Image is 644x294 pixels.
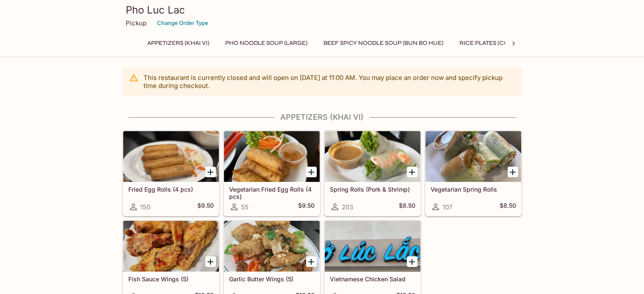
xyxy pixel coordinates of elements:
[342,203,353,211] span: 203
[126,3,519,16] h3: Pho Luc Lac
[224,131,320,216] a: Vegetarian Fried Egg Rolls (4 pcs)55$9.50
[325,131,420,182] div: Spring Rolls (Pork & Shrimp)
[306,167,317,177] button: Add Vegetarian Fried Egg Rolls (4 pcs)
[205,167,216,177] button: Add Fried Egg Rolls (4 pcs)
[306,256,317,267] button: Add Garlic Butter Wings (5)
[407,256,417,267] button: Add Vietnamese Chicken Salad
[325,221,420,272] div: Vietnamese Chicken Salad
[140,203,150,211] span: 150
[431,186,516,193] h5: Vegetarian Spring Rolls
[324,131,421,216] a: Spring Rolls (Pork & Shrimp)203$8.50
[224,221,320,272] div: Garlic Butter Wings (5)
[123,221,219,272] div: Fish Sauce Wings (5)
[298,202,315,212] h5: $9.50
[221,37,312,49] button: Pho Noodle Soup (Large)
[399,202,415,212] h5: $8.50
[197,202,214,212] h5: $9.50
[126,19,146,27] p: Pickup
[455,37,531,49] button: Rice Plates (Com Dia)
[123,131,219,216] a: Fried Egg Rolls (4 pcs)150$9.50
[508,167,518,177] button: Add Vegetarian Spring Rolls
[425,131,522,216] a: Vegetarian Spring Rolls107$8.50
[319,37,448,49] button: Beef Spicy Noodle Soup (Bun Bo Hue)
[330,275,415,283] h5: Vietnamese Chicken Salad
[144,74,515,90] p: This restaurant is currently closed and will open on [DATE] at 11:00 AM . You may place an order ...
[128,275,214,283] h5: Fish Sauce Wings (5)
[143,37,214,49] button: Appetizers (Khai Vi)
[229,186,315,200] h5: Vegetarian Fried Egg Rolls (4 pcs)
[153,16,212,30] button: Change Order Type
[500,202,516,212] h5: $8.50
[426,131,521,182] div: Vegetarian Spring Rolls
[442,203,452,211] span: 107
[123,131,219,182] div: Fried Egg Rolls (4 pcs)
[128,186,214,193] h5: Fried Egg Rolls (4 pcs)
[224,131,320,182] div: Vegetarian Fried Egg Rolls (4 pcs)
[122,113,522,122] h4: Appetizers (Khai Vi)
[407,167,417,177] button: Add Spring Rolls (Pork & Shrimp)
[241,203,249,211] span: 55
[330,186,415,193] h5: Spring Rolls (Pork & Shrimp)
[229,275,315,283] h5: Garlic Butter Wings (5)
[205,256,216,267] button: Add Fish Sauce Wings (5)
